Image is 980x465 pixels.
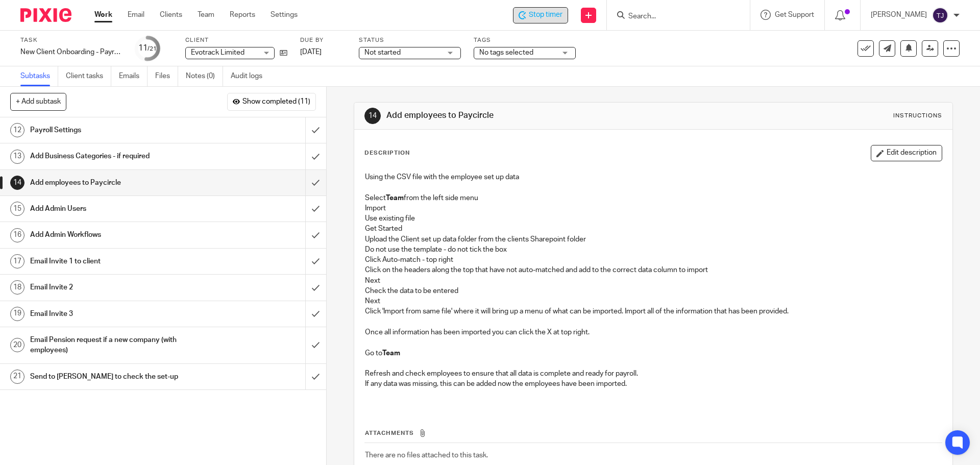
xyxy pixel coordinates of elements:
a: Work [94,10,112,20]
label: Client [185,36,287,44]
h1: Add Business Categories - if required [30,149,207,164]
input: Search [627,12,719,21]
p: Use existing file [365,213,941,224]
h1: Payroll Settings [30,123,207,138]
p: Refresh and check employees to ensure that all data is complete and ready for payroll. [365,369,941,379]
button: + Add subtask [10,93,66,110]
a: Client tasks [66,66,111,86]
p: Import [365,203,941,213]
label: Status [359,36,461,44]
a: Files [155,66,178,86]
h1: Add Admin Workflows [30,227,207,242]
p: Next [365,276,941,286]
span: Not started [364,49,401,56]
p: Do not use the template - do not tick the box [365,244,941,255]
p: Using the CSV file with the employee set up data [365,172,941,182]
span: Evotrack Limited [191,49,244,56]
span: No tags selected [479,49,533,56]
small: /21 [148,46,157,52]
span: Get Support [775,11,814,18]
h1: Email Invite 2 [30,280,207,295]
p: Click 'Import from same file' where it will bring up a menu of what can be imported. Import all o... [365,306,941,316]
div: New Client Onboarding - Payroll Paycircle [20,47,122,57]
p: Click on the headers along the top that have not auto-matched and add to the correct data column ... [365,265,941,275]
p: If any data was missing, this can be added now the employees have been imported. [365,379,941,389]
div: 14 [10,176,24,190]
a: Email [128,10,144,20]
img: svg%3E [932,7,948,23]
div: 11 [138,42,157,54]
button: Show completed (11) [227,93,316,110]
h1: Add employees to Paycircle [30,175,207,190]
h1: Send to [PERSON_NAME] to check the set-up [30,369,207,384]
a: Emails [119,66,148,86]
p: Once all information has been imported you can click the X at top right. [365,327,941,337]
div: Instructions [893,112,942,120]
div: 21 [10,370,24,384]
img: Pixie [20,8,71,22]
div: 18 [10,280,24,295]
p: Upload the Client set up data folder from the clients Sharepoint folder [365,234,941,244]
a: Clients [160,10,182,20]
h1: Add Admin Users [30,201,207,216]
strong: Team [386,194,404,202]
label: Task [20,36,122,44]
p: [PERSON_NAME] [871,10,927,20]
a: Reports [230,10,255,20]
span: There are no files attached to this task. [365,452,488,459]
strong: Team [382,350,400,357]
p: Description [364,149,410,157]
p: Click Auto-match - top right [365,255,941,265]
button: Edit description [871,145,942,161]
div: 13 [10,150,24,164]
a: Notes (0) [186,66,223,86]
a: Settings [271,10,298,20]
p: Check the data to be entered [365,286,941,296]
div: 19 [10,307,24,321]
a: Audit logs [231,66,270,86]
div: 14 [364,108,381,124]
div: 15 [10,202,24,216]
span: Show completed (11) [242,98,310,106]
div: 16 [10,228,24,242]
h1: Email Invite 3 [30,306,207,322]
h1: Add employees to Paycircle [386,110,675,121]
a: Subtasks [20,66,58,86]
a: Team [198,10,214,20]
p: Get Started [365,224,941,234]
h1: Email Pension request if a new company (with employees) [30,332,207,358]
p: Select from the left side menu [365,193,941,203]
h1: Email Invite 1 to client [30,254,207,269]
p: Next [365,296,941,306]
div: 20 [10,338,24,352]
p: Go to [365,348,941,358]
span: Attachments [365,430,414,436]
div: 17 [10,254,24,268]
div: Evotrack Limited - New Client Onboarding - Payroll Paycircle [513,7,568,23]
div: 12 [10,123,24,137]
span: Stop timer [529,10,562,20]
label: Tags [474,36,576,44]
label: Due by [300,36,346,44]
span: [DATE] [300,48,322,56]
